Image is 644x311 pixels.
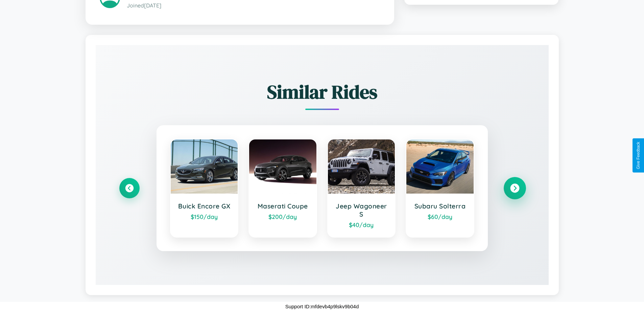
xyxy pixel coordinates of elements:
a: Jeep Wagoneer S$40/day [327,139,396,238]
a: Maserati Coupe$200/day [248,139,317,238]
a: Subaru Solterra$60/day [406,139,474,238]
h3: Maserati Coupe [256,202,310,210]
h2: Similar Rides [119,79,525,105]
div: Give Feedback [636,142,641,169]
div: $ 60 /day [413,213,467,220]
a: Buick Encore GX$150/day [170,139,239,238]
h3: Subaru Solterra [413,202,467,210]
div: $ 200 /day [256,213,310,220]
div: $ 40 /day [335,221,388,228]
p: Joined [DATE] [127,1,380,10]
h3: Jeep Wagoneer S [335,202,388,218]
p: Support ID: mfdevb4p9lskv9b04d [285,302,359,311]
div: $ 150 /day [177,213,231,220]
h3: Buick Encore GX [177,202,231,210]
